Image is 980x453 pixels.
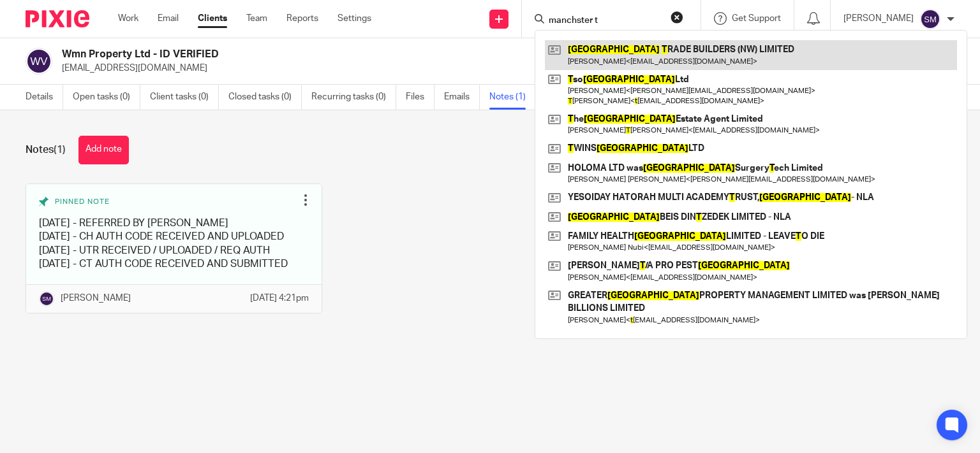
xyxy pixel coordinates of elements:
img: svg%3E [39,291,54,306]
span: (1) [54,145,66,155]
p: [PERSON_NAME] [61,292,131,305]
a: Recurring tasks (0) [311,85,396,110]
button: Clear [671,11,683,24]
p: [DATE] 4:21pm [250,292,309,305]
a: Emails [444,85,480,110]
button: Add note [78,136,129,164]
h1: Notes [26,143,66,157]
img: svg%3E [26,48,52,75]
span: Get Support [732,14,781,23]
img: svg%3E [920,9,940,29]
p: [EMAIL_ADDRESS][DOMAIN_NAME] [62,62,781,75]
a: Details [26,85,63,110]
a: Reports [286,12,318,25]
a: Work [118,12,138,25]
a: Email [158,12,179,25]
a: Files [406,85,434,110]
p: [PERSON_NAME] [843,12,914,25]
a: Clients [198,12,227,25]
div: Pinned note [39,197,296,207]
img: Pixie [26,10,89,27]
a: Notes (1) [489,85,536,110]
a: Open tasks (0) [73,85,140,110]
h2: Wmn Property Ltd - ID VERIFIED [62,48,637,61]
a: Client tasks (0) [150,85,219,110]
a: Closed tasks (0) [228,85,302,110]
a: Team [246,12,267,25]
a: Settings [338,12,371,25]
input: Search [547,15,662,27]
